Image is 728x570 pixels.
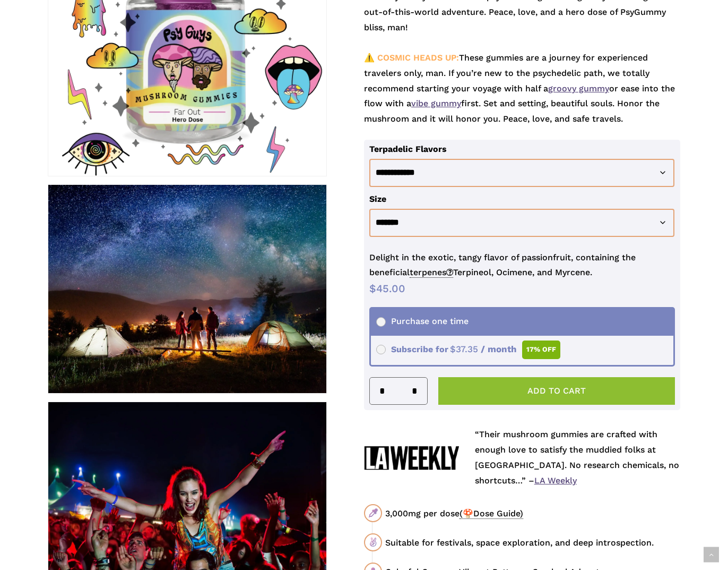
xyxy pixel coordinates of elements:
[438,377,675,405] button: Add to cart
[376,344,560,354] span: Subscribe for
[364,53,459,63] strong: ⚠️ COSMIC HEADS UP:
[388,378,409,404] input: Product quantity
[450,344,456,354] span: $
[548,83,609,93] a: groovy gummy
[364,446,459,470] img: La Weekly Logo
[411,98,461,108] a: vibe gummy
[450,344,478,354] span: 37.35
[369,250,675,281] p: Delight in the exotic, tangy flavor of passionfruit, containing the beneficial Terpineol, Ocimene...
[704,547,719,563] a: Back to top
[475,427,680,488] p: “Their mushroom gummies are crafted with enough love to satisfy the muddied folks at [GEOGRAPHIC_...
[369,194,386,204] label: Size
[410,267,453,278] span: terpenes
[385,507,680,520] div: 3,000mg per dose
[460,508,523,519] span: (🍄Dose Guide)
[376,316,469,326] span: Purchase one time
[385,536,680,549] div: Suitable for festivals, space exploration, and deep introspection.
[369,282,376,295] span: $
[481,344,517,354] span: / month
[369,144,447,154] label: Terpadelic Flavors
[534,475,577,486] a: LA Weekly
[369,282,405,295] bdi: 45.00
